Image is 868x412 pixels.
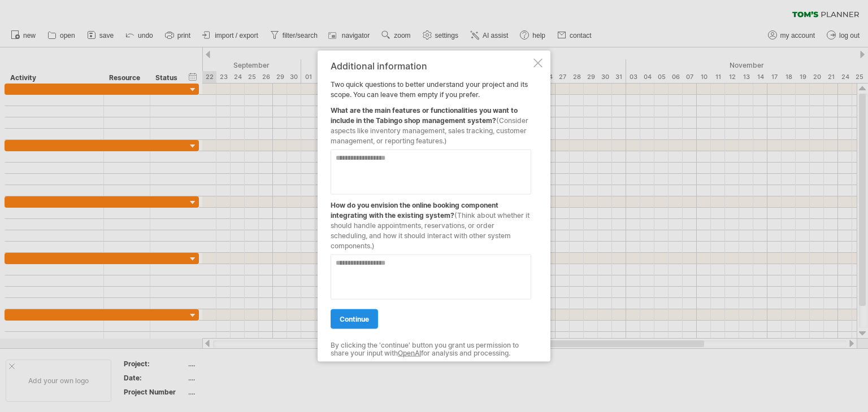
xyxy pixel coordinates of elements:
[331,116,528,145] span: (Consider aspects like inventory management, sales tracking, customer management, or reporting fe...
[331,100,531,146] div: What are the main features or functionalities you want to include in the Tabingo shop management ...
[398,349,421,357] a: OpenAI
[331,61,531,352] div: Two quick questions to better understand your project and its scope. You can leave them empty if ...
[340,315,369,323] span: continue
[331,61,531,71] div: Additional information
[331,195,531,251] div: How do you envision the online booking component integrating with the existing system?
[331,309,378,329] a: continue
[331,341,531,358] div: By clicking the 'continue' button you grant us permission to share your input with for analysis a...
